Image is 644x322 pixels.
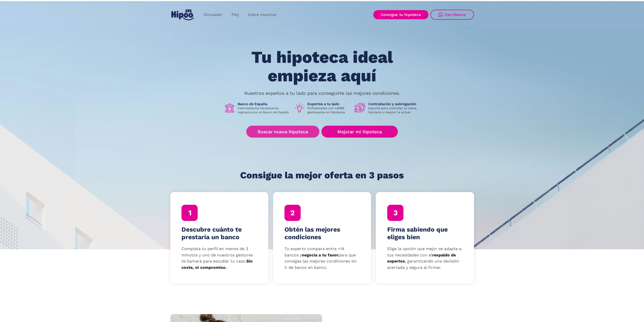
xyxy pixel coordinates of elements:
p: Nuestros expertos a tu lado para conseguirte las mejores condiciones. [244,91,400,95]
h1: Tu hipoteca ideal empieza aquí [226,48,418,85]
p: Elige la opción que mejor se adapte a tus necesidades con el , garantizando una decisión acertada... [387,246,463,271]
h4: Obtén las mejores condiciones [284,226,360,241]
strong: negocia a tu favor [302,253,338,257]
div: Escríbenos [445,12,466,17]
p: Soporte para contratar tu nueva hipoteca o mejorar la actual [368,106,420,114]
h4: Descubre cuánto te prestaría un banco [181,226,257,241]
p: Profesionales con +40M€ gestionados en hipotecas [307,106,350,114]
a: Buscar nueva hipoteca [246,126,319,138]
a: Consigue tu hipoteca [373,10,428,19]
h1: Consigue la mejor oferta en 3 pasos [240,170,404,180]
a: Sobre nosotros [243,10,281,20]
a: Simulador [199,10,227,20]
a: FAQ [227,10,243,20]
h1: Banco de España [238,102,290,106]
p: Intermediarios hipotecarios regulados por el Banco de España [238,106,290,114]
h1: Contratación y subrogación [368,102,420,106]
h4: Firma sabiendo que eliges bien [387,226,463,241]
a: Mejorar mi hipoteca [321,126,398,138]
p: Completa tu perfil en menos de 3 minutos y uno de nuestros gestores te llamará para estudiar tu c... [181,246,257,271]
h1: Expertos a tu lado [307,102,350,106]
p: Tu experto compara entre +14 bancos y para que consigas las mejores condiciones sin ir de banco e... [284,246,360,271]
strong: Sin coste, ni compromiso. [181,259,253,270]
a: Escríbenos [430,10,474,20]
a: home [170,7,195,22]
